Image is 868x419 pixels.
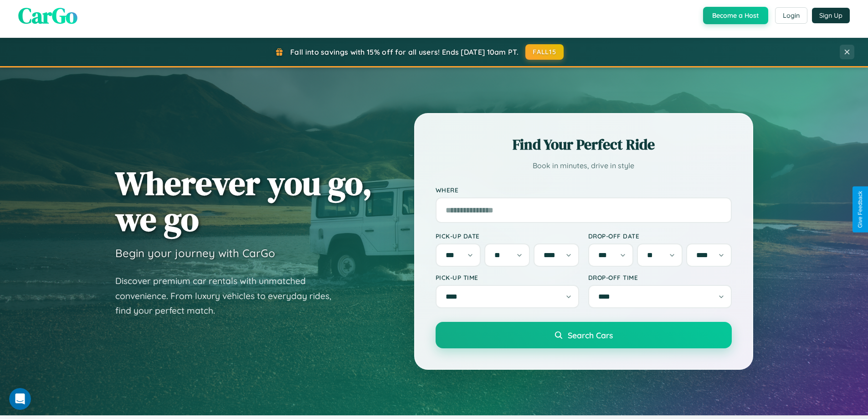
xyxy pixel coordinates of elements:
button: Login [775,7,807,24]
h1: Wherever you go, we go [115,165,372,237]
label: Pick-up Time [436,274,579,281]
button: FALL15 [525,44,564,60]
button: Search Cars [436,322,732,348]
p: Book in minutes, drive in style [436,159,732,172]
button: Become a Host [703,7,768,24]
iframe: Intercom live chat [9,388,31,410]
p: Discover premium car rentals with unmatched convenience. From luxury vehicles to everyday rides, ... [115,274,343,318]
label: Pick-up Date [436,232,579,240]
label: Drop-off Date [588,232,732,240]
button: Sign Up [812,8,850,23]
span: Search Cars [568,330,613,340]
h2: Find Your Perfect Ride [436,134,732,155]
div: Give Feedback [857,191,863,228]
h3: Begin your journey with CarGo [115,246,275,260]
span: CarGo [18,0,77,31]
label: Drop-off Time [588,274,732,281]
span: Fall into savings with 15% off for all users! Ends [DATE] 10am PT. [290,47,519,57]
label: Where [436,186,732,194]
